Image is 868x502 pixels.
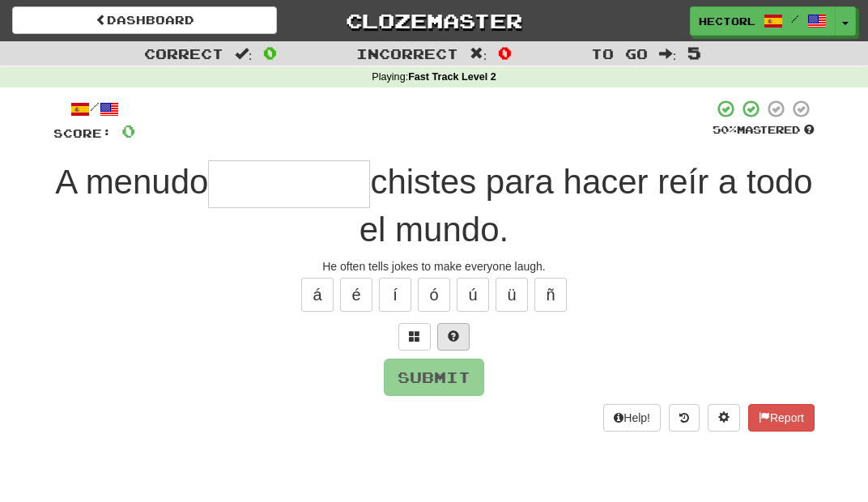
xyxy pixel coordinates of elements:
[144,45,223,62] span: Correct
[496,278,528,312] button: ü
[263,43,277,62] span: 0
[498,43,512,62] span: 0
[55,163,208,201] span: A menudo
[301,278,334,312] button: á
[748,404,815,432] button: Report
[669,404,700,432] button: Round history (alt+y)
[340,278,372,312] button: é
[603,404,661,432] button: Help!
[418,278,450,312] button: ó
[121,121,135,141] span: 0
[699,14,755,28] span: hectorl
[379,278,411,312] button: í
[534,278,567,312] button: ñ
[53,126,112,140] span: Score:
[301,6,566,35] a: Clozemaster
[408,71,496,83] strong: Fast Track Level 2
[457,278,489,312] button: ú
[384,359,484,396] button: Submit
[12,6,277,34] a: Dashboard
[360,163,813,249] span: chistes para hacer reír a todo el mundo.
[53,258,815,274] div: He often tells jokes to make everyone laugh.
[791,13,799,24] span: /
[470,47,487,61] span: :
[713,123,815,138] div: Mastered
[53,99,135,119] div: /
[659,47,677,61] span: :
[437,323,470,351] button: Single letter hint - you only get 1 per sentence and score half the points! alt+h
[687,43,701,62] span: 5
[591,45,648,62] span: To go
[713,123,737,136] span: 50 %
[356,45,458,62] span: Incorrect
[398,323,431,351] button: Switch sentence to multiple choice alt+p
[235,47,253,61] span: :
[690,6,836,36] a: hectorl /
